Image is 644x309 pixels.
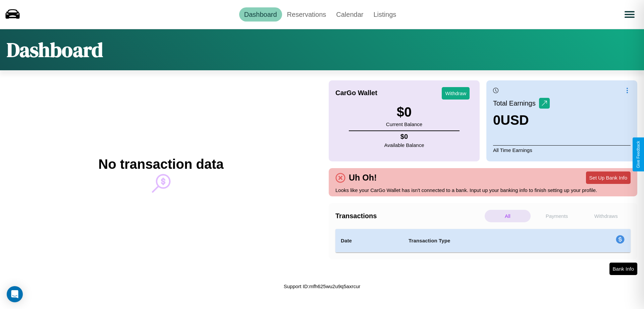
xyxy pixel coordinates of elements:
[386,105,422,120] h3: $ 0
[586,171,631,184] button: Set Up Bank Info
[583,210,629,222] p: Withdraws
[409,237,561,245] h4: Transaction Type
[384,141,424,150] p: Available Balance
[345,173,380,183] h4: Uh Oh!
[609,263,637,275] button: Bank Info
[239,7,282,22] a: Dashboard
[636,141,641,168] div: Give Feedback
[534,210,580,222] p: Payments
[620,5,639,24] button: Open menu
[284,282,360,291] p: Support ID: mfh625wu2u9q5axrcur
[493,145,631,155] p: All Time Earnings
[368,7,401,22] a: Listings
[493,113,550,128] h3: 0 USD
[335,229,631,253] table: simple table
[493,97,539,109] p: Total Earnings
[386,120,422,129] p: Current Balance
[442,87,470,100] button: Withdraw
[282,7,331,22] a: Reservations
[335,212,483,220] h4: Transactions
[335,89,377,97] h4: CarGo Wallet
[335,186,631,195] p: Looks like your CarGo Wallet has isn't connected to a bank. Input up your banking info to finish ...
[341,237,398,245] h4: Date
[384,133,424,141] h4: $ 0
[98,157,223,172] h2: No transaction data
[331,7,368,22] a: Calendar
[7,36,103,64] h1: Dashboard
[485,210,531,222] p: All
[7,286,23,302] div: Open Intercom Messenger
